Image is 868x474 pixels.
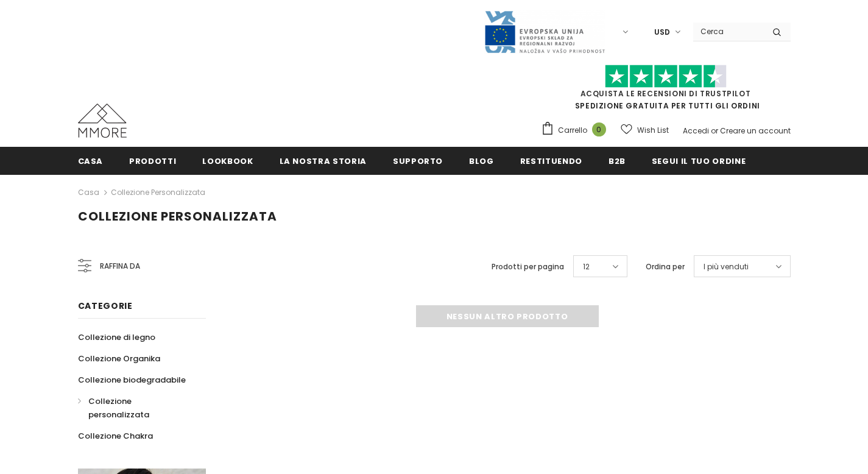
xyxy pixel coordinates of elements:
a: Wish List [621,119,669,141]
a: Collezione Organika [78,348,160,369]
span: La nostra storia [280,155,367,167]
span: Segui il tuo ordine [652,155,746,167]
a: Acquista le recensioni di TrustPilot [580,88,751,99]
a: Collezione personalizzata [78,391,192,425]
a: Carrello 0 [541,121,612,140]
a: Accedi [683,126,709,136]
a: La nostra storia [280,147,367,174]
span: Collezione Organika [78,353,160,364]
a: Collezione di legno [78,327,155,348]
span: Casa [78,155,104,167]
a: Prodotti [129,147,176,174]
span: USD [654,26,670,38]
label: Ordina per [646,261,685,273]
a: Collezione personalizzata [111,187,205,197]
span: I più venduti [704,261,749,273]
span: Wish List [637,124,669,136]
img: Fidati di Pilot Stars [605,65,727,88]
span: Collezione personalizzata [78,208,277,225]
a: supporto [393,147,443,174]
img: Javni Razpis [484,10,605,54]
span: Restituendo [520,155,582,167]
a: Collezione Chakra [78,425,153,447]
a: Casa [78,185,99,200]
img: Casi MMORE [78,104,127,138]
span: Blog [469,155,494,167]
span: Categorie [78,300,133,312]
a: Blog [469,147,494,174]
span: 12 [583,261,590,273]
a: Restituendo [520,147,582,174]
span: supporto [393,155,443,167]
input: Search Site [693,23,763,40]
span: Collezione personalizzata [88,395,149,420]
span: Collezione Chakra [78,430,153,442]
span: 0 [592,122,606,136]
span: Prodotti [129,155,176,167]
label: Prodotti per pagina [492,261,564,273]
span: Collezione di legno [78,331,155,343]
a: Lookbook [202,147,253,174]
a: Creare un account [720,126,791,136]
span: SPEDIZIONE GRATUITA PER TUTTI GLI ORDINI [541,70,791,111]
span: Carrello [558,124,587,136]
a: B2B [609,147,626,174]
a: Collezione biodegradabile [78,369,186,391]
a: Javni Razpis [484,26,605,37]
span: B2B [609,155,626,167]
span: Lookbook [202,155,253,167]
a: Casa [78,147,104,174]
span: Raffina da [100,260,140,273]
a: Segui il tuo ordine [652,147,746,174]
span: Collezione biodegradabile [78,374,186,386]
span: or [711,126,718,136]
